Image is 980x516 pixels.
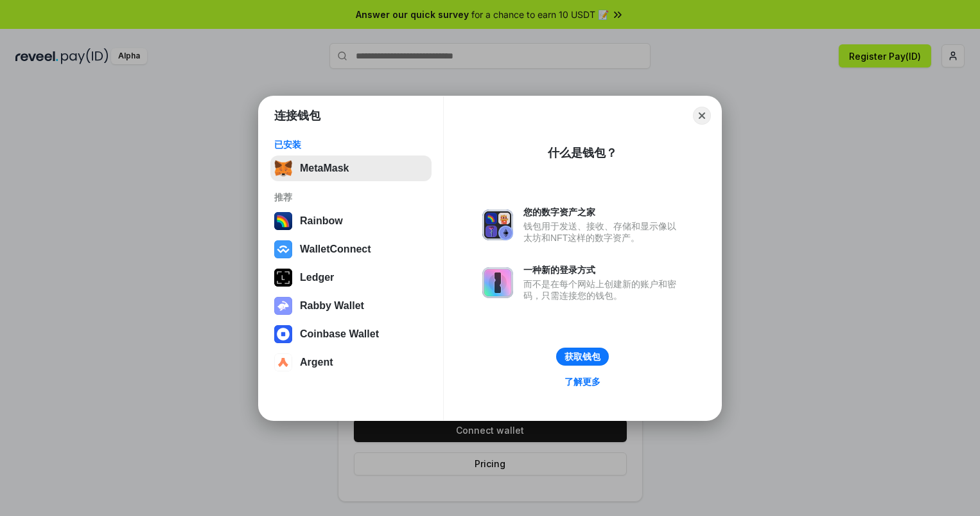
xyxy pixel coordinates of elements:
div: 而不是在每个网站上创建新的账户和密码，只需连接您的钱包。 [523,278,683,301]
div: MetaMask [300,163,349,174]
button: Close [693,107,711,125]
button: WalletConnect [270,236,432,262]
div: Argent [300,357,333,368]
div: 一种新的登录方式 [523,264,683,276]
button: Coinbase Wallet [270,321,432,347]
img: svg+xml,%3Csvg%20width%3D%2228%22%20height%3D%2228%22%20viewBox%3D%220%200%2028%2028%22%20fill%3D... [274,353,292,371]
img: svg+xml,%3Csvg%20xmlns%3D%22http%3A%2F%2Fwww.w3.org%2F2000%2Fsvg%22%20fill%3D%22none%22%20viewBox... [274,297,292,315]
button: Argent [270,350,432,375]
div: 已安装 [274,139,428,150]
div: WalletConnect [300,244,371,255]
h1: 连接钱包 [274,108,320,123]
a: 了解更多 [557,373,608,390]
img: svg+xml,%3Csvg%20xmlns%3D%22http%3A%2F%2Fwww.w3.org%2F2000%2Fsvg%22%20width%3D%2228%22%20height%3... [274,269,292,287]
img: svg+xml,%3Csvg%20xmlns%3D%22http%3A%2F%2Fwww.w3.org%2F2000%2Fsvg%22%20fill%3D%22none%22%20viewBox... [482,209,513,240]
img: svg+xml,%3Csvg%20fill%3D%22none%22%20height%3D%2233%22%20viewBox%3D%220%200%2035%2033%22%20width%... [274,159,292,177]
img: svg+xml,%3Csvg%20width%3D%22120%22%20height%3D%22120%22%20viewBox%3D%220%200%20120%20120%22%20fil... [274,212,292,230]
div: Ledger [300,272,334,283]
button: Rabby Wallet [270,293,432,319]
div: 钱包用于发送、接收、存储和显示像以太坊和NFT这样的数字资产。 [523,220,683,244]
div: 什么是钱包？ [548,145,617,161]
div: 您的数字资产之家 [523,206,683,218]
div: Rainbow [300,215,343,227]
img: svg+xml,%3Csvg%20xmlns%3D%22http%3A%2F%2Fwww.w3.org%2F2000%2Fsvg%22%20fill%3D%22none%22%20viewBox... [482,267,513,298]
img: svg+xml,%3Csvg%20width%3D%2228%22%20height%3D%2228%22%20viewBox%3D%220%200%2028%2028%22%20fill%3D... [274,325,292,343]
div: Coinbase Wallet [300,328,379,340]
img: svg+xml,%3Csvg%20width%3D%2228%22%20height%3D%2228%22%20viewBox%3D%220%200%2028%2028%22%20fill%3D... [274,240,292,258]
button: Ledger [270,265,432,290]
div: Rabby Wallet [300,300,364,312]
div: 了解更多 [564,376,600,387]
button: 获取钱包 [556,348,609,366]
button: Rainbow [270,208,432,234]
button: MetaMask [270,156,432,181]
div: 获取钱包 [564,351,600,362]
div: 推荐 [274,191,428,203]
